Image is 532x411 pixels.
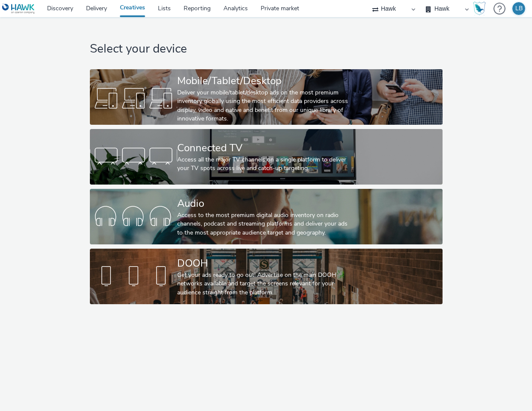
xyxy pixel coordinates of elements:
[177,141,352,156] div: Connected TV
[90,69,443,125] a: Mobile/Tablet/DesktopDeliver your mobile/tablet/desktop ads on the most premium inventory globall...
[177,256,352,271] div: DOOH
[177,196,352,211] div: Audio
[2,3,35,14] img: undefined Logo
[473,2,486,15] img: Hawk Academy
[177,211,352,237] div: Access to the most premium digital audio inventory on radio channels, podcast and streaming platf...
[90,189,443,244] a: AudioAccess to the most premium digital audio inventory on radio channels, podcast and streaming ...
[90,41,443,57] h1: Select your device
[177,156,352,173] div: Access all the major TV channels on a single platform to deliver your TV spots across live and ca...
[473,2,489,15] a: Hawk Academy
[90,249,443,304] a: DOOHGet your ads ready to go out! Advertise on the main DOOH networks available and target the sc...
[90,129,443,185] a: Connected TVAccess all the major TV channels on a single platform to deliver your TV spots across...
[177,88,352,123] div: Deliver your mobile/tablet/desktop ads on the most premium inventory globally using the most effi...
[177,73,352,88] div: Mobile/Tablet/Desktop
[515,2,523,15] div: LB
[177,271,352,297] div: Get your ads ready to go out! Advertise on the main DOOH networks available and target the screen...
